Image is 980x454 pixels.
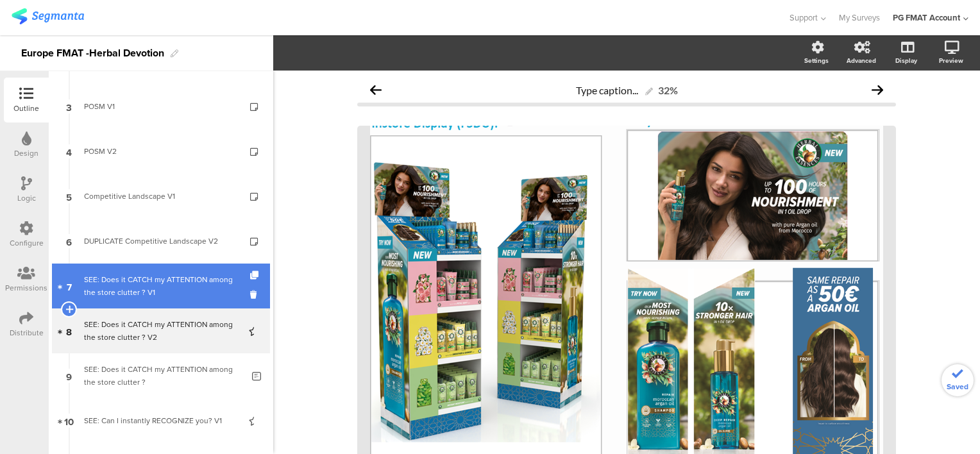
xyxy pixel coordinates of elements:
[52,353,270,398] a: 9 SEE: Does it CATCH my ATTENTION among the store clutter ?
[893,12,960,24] div: PG FMAT Account
[10,327,44,339] div: Distribute
[790,12,818,24] span: Support
[67,279,72,293] span: 7
[66,144,72,158] span: 4
[10,237,44,249] div: Configure
[576,84,638,96] span: Type caption...
[52,308,270,353] a: 8 SEE: Does it CATCH my ATTENTION among the store clutter ? V2
[947,381,968,392] span: Saved
[84,190,237,203] div: Competitive Landscape V1
[895,56,917,65] div: Display
[939,56,963,65] div: Preview
[52,129,270,174] a: 4 POSM V2
[64,414,74,428] span: 10
[12,8,84,24] img: segmanta logo
[658,84,678,96] div: 32%
[84,145,237,158] div: POSM V2
[847,56,876,65] div: Advanced
[250,271,261,280] i: Duplicate
[52,84,270,129] a: 3 POSM V1
[21,43,164,63] div: Europe FMAT -Herbal Devotion
[66,324,72,338] span: 8
[14,147,38,159] div: Design
[804,56,829,65] div: Settings
[13,103,39,114] div: Outline
[84,235,237,248] div: DUPLICATE Competitive Landscape V2
[66,99,72,113] span: 3
[84,363,242,389] div: SEE: Does it CATCH my ATTENTION among the store clutter ?
[52,398,270,443] a: 10 SEE: Can I instantly RECOGNIZE you? V1
[84,100,237,113] div: POSM V1
[66,189,72,203] span: 5
[84,273,237,299] div: SEE: Does it CATCH my ATTENTION among the store clutter ? V1
[84,414,237,427] div: SEE: Can I instantly RECOGNIZE you? V1
[17,192,36,204] div: Logic
[250,289,261,301] i: Delete
[52,174,270,219] a: 5 Competitive Landscape V1
[66,369,72,383] span: 9
[52,264,270,308] a: 7 SEE: Does it CATCH my ATTENTION among the store clutter ? V1
[5,282,47,294] div: Permissions
[66,234,72,248] span: 6
[84,318,237,344] div: SEE: Does it CATCH my ATTENTION among the store clutter ? V2
[52,219,270,264] a: 6 DUPLICATE Competitive Landscape V2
